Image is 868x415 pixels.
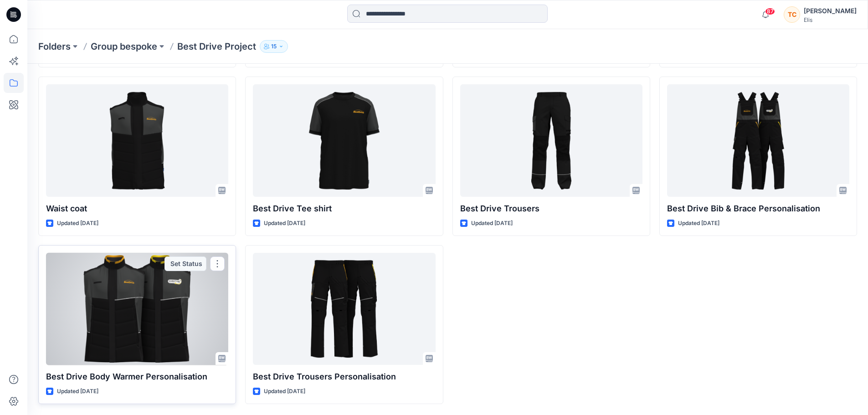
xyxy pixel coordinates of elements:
[260,40,288,53] button: 15
[46,370,228,383] p: Best Drive Body Warmer Personalisation
[253,202,435,215] p: Best Drive Tee shirt
[765,8,775,15] span: 87
[91,40,157,53] a: Group bespoke
[46,253,228,365] a: Best Drive Body Warmer Personalisation
[253,253,435,365] a: Best Drive Trousers Personalisation
[471,219,513,228] p: Updated [DATE]
[804,5,857,16] div: [PERSON_NAME]
[57,219,98,228] p: Updated [DATE]
[46,84,228,197] a: Waist coat
[460,202,642,215] p: Best Drive Trousers
[253,370,435,383] p: Best Drive Trousers Personalisation
[253,84,435,197] a: Best Drive Tee shirt
[264,219,305,228] p: Updated [DATE]
[784,6,800,23] div: TC
[57,387,98,396] p: Updated [DATE]
[804,16,857,23] div: Elis
[38,40,71,53] a: Folders
[678,219,719,228] p: Updated [DATE]
[264,387,305,396] p: Updated [DATE]
[667,202,849,215] p: Best Drive Bib & Brace Personalisation
[177,40,256,53] p: Best Drive Project
[460,84,642,197] a: Best Drive Trousers
[667,84,849,197] a: Best Drive Bib & Brace Personalisation
[271,41,277,51] p: 15
[46,202,228,215] p: Waist coat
